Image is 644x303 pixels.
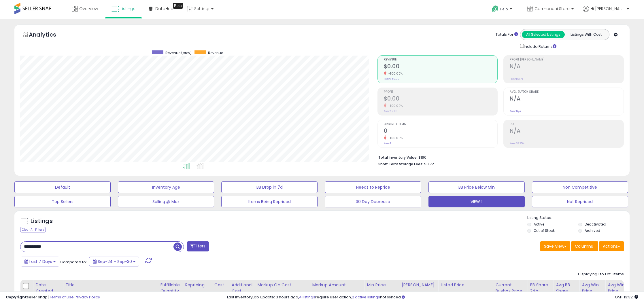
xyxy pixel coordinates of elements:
a: Hi [PERSON_NAME] [583,6,629,19]
i: Get Help [492,5,499,12]
span: Revenue [208,50,223,55]
button: Columns [571,241,598,251]
div: Additional Cost [232,282,253,294]
div: Include Returns [516,43,563,50]
h5: Listings [31,217,53,225]
button: Sep-24 - Sep-30 [89,257,139,266]
button: Needs to Reprice [325,181,421,193]
button: VIEW 1 [428,196,525,207]
div: BB Share 24h. [530,282,551,294]
span: Columns [575,243,593,249]
button: Not Repriced [532,196,628,207]
div: Listed Price [441,282,490,288]
button: Last 7 Days [21,257,59,266]
a: 4 listings [299,294,315,300]
button: Default [14,181,111,193]
div: Clear All Filters [20,227,46,232]
div: Totals For [496,32,518,37]
h2: $0.00 [384,95,498,103]
div: Min Price [367,282,396,288]
div: Avg Win Price [582,282,603,294]
small: -100.00% [386,104,403,108]
button: Inventory Age [118,181,214,193]
div: Current Buybox Price [495,282,525,294]
button: Filters [187,241,209,251]
b: Short Term Storage Fees: [378,162,423,166]
label: Archived [585,228,600,233]
div: [PERSON_NAME] [401,282,436,288]
span: DataHub [155,6,173,12]
div: seller snap | | [6,295,100,300]
span: Carmanchi Store [535,6,570,12]
small: Prev: $56.90 [384,77,399,81]
small: Prev: 16.17% [510,77,523,81]
span: Ordered Items [384,123,498,126]
div: Cost [214,282,227,288]
div: Displaying 1 to 1 of 1 items [578,272,624,277]
button: Save View [540,241,570,251]
span: Compared to: [60,259,87,265]
div: Last InventoryLab Update: 3 hours ago, require user action, not synced. [227,295,638,300]
span: Revenue (prev) [165,50,192,55]
a: Privacy Policy [75,294,100,300]
span: Profit [384,90,498,94]
button: Top Sellers [14,196,111,207]
span: Hi [PERSON_NAME] [590,6,625,12]
div: Fulfillable Quantity [160,282,180,294]
small: -100.00% [386,136,403,140]
label: Active [534,222,544,227]
label: Deactivated [585,222,606,227]
button: Listings With Cost [564,31,607,38]
a: Help [487,1,518,19]
a: Terms of Use [49,294,74,300]
span: 2025-10-9 13:32 GMT [615,294,638,300]
small: Prev: $9.20 [384,109,397,113]
span: Overview [79,6,98,12]
button: Non Competitive [532,181,628,193]
button: All Selected Listings [522,31,565,38]
b: Total Inventory Value: [378,155,418,160]
button: Selling @ Max [118,196,214,207]
h2: $0.00 [384,63,498,71]
div: Repricing [185,282,209,288]
th: The percentage added to the cost of goods (COGS) that forms the calculator for Min & Max prices. [255,280,310,302]
small: Prev: N/A [510,109,521,113]
p: Listing States: [527,215,630,221]
span: $0.72 [424,161,434,167]
div: Title [65,282,155,288]
button: Items Being Repriced [221,196,318,207]
span: Revenue [384,58,498,61]
button: BB Drop in 7d [221,181,318,193]
small: -100.00% [386,71,403,76]
span: Avg. Buybox Share [510,90,624,94]
span: Last 7 Days [29,259,52,264]
span: ROI [510,123,624,126]
button: BB Price Below Min [428,181,525,193]
small: Prev: 1 [384,142,391,145]
h2: N/A [510,95,624,103]
button: 30 Day Decrease [325,196,421,207]
span: Listings [120,6,135,12]
div: Tooltip anchor [173,3,183,9]
span: Sep-24 - Sep-30 [98,259,132,264]
h2: N/A [510,128,624,135]
div: Date Created [35,282,61,294]
li: $160 [378,154,620,160]
small: Prev: 28.75% [510,142,524,145]
h5: Analytics [29,31,67,40]
span: Help [500,7,508,12]
button: Actions [599,241,624,251]
h2: 0 [384,128,498,135]
strong: Copyright [6,294,27,300]
div: Markup on Cost [257,282,307,288]
div: Markup Amount [312,282,362,288]
span: Profit [PERSON_NAME] [510,58,624,61]
h2: N/A [510,63,624,71]
a: 2 active listings [352,294,380,300]
div: Avg Win Price 24h. [608,282,629,300]
div: Avg BB Share [556,282,577,294]
label: Out of Stock [534,228,555,233]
